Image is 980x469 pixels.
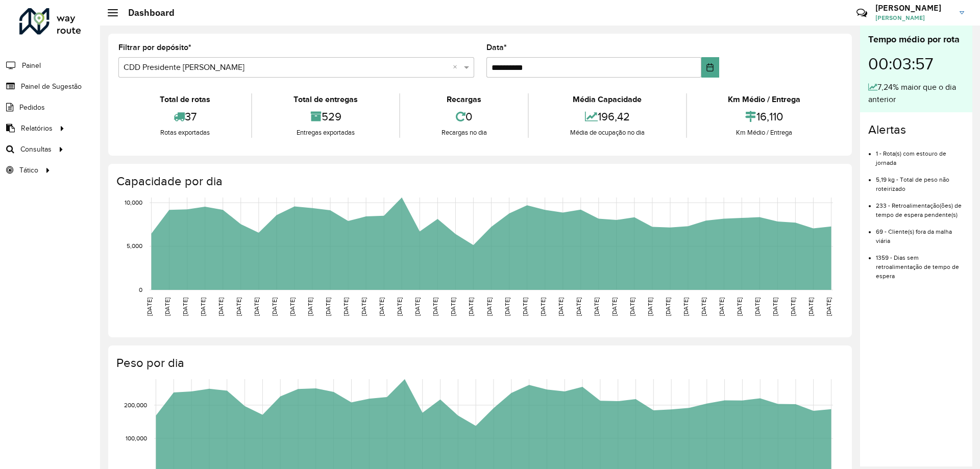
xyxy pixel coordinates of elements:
[19,165,38,176] span: Tático
[486,298,493,316] text: [DATE]
[19,102,45,113] span: Pedidos
[325,298,331,316] text: [DATE]
[450,298,456,316] text: [DATE]
[868,46,964,81] div: 00:03:57
[682,298,689,316] text: [DATE]
[690,106,839,128] div: 16,110
[253,298,260,316] text: [DATE]
[531,128,683,138] div: Média de ocupação no dia
[164,298,170,316] text: [DATE]
[876,219,964,245] li: 69 - Cliente(s) fora da malha viária
[121,128,249,138] div: Rotas exportadas
[414,298,421,316] text: [DATE]
[522,298,528,316] text: [DATE]
[403,128,525,138] div: Recargas no dia
[21,81,82,92] span: Painel de Sugestão
[875,3,952,13] h3: [PERSON_NAME]
[754,298,761,316] text: [DATE]
[118,41,191,54] label: Filtrar por depósito
[126,435,147,441] text: 100,000
[647,298,653,316] text: [DATE]
[453,61,461,73] span: Clear all
[531,93,683,106] div: Média Capacidade
[557,298,564,316] text: [DATE]
[593,298,600,316] text: [DATE]
[690,128,839,138] div: Km Médio / Entrega
[22,60,41,71] span: Painel
[200,298,206,316] text: [DATE]
[116,174,842,189] h4: Capacidade por dia
[271,298,278,316] text: [DATE]
[504,298,510,316] text: [DATE]
[486,41,507,54] label: Data
[289,298,296,316] text: [DATE]
[718,298,725,316] text: [DATE]
[118,7,175,18] h2: Dashboard
[876,167,964,193] li: 5,19 kg - Total de peso não roteirizado
[255,93,396,106] div: Total de entregas
[868,33,964,46] div: Tempo médio por rota
[255,128,396,138] div: Entregas exportadas
[665,298,671,316] text: [DATE]
[124,402,147,408] text: 200,000
[611,298,618,316] text: [DATE]
[255,106,396,128] div: 529
[121,106,249,128] div: 37
[790,298,796,316] text: [DATE]
[116,356,842,371] h4: Peso por dia
[235,298,242,316] text: [DATE]
[125,199,142,206] text: 10,000
[540,298,546,316] text: [DATE]
[736,298,743,316] text: [DATE]
[20,144,52,155] span: Consultas
[629,298,635,316] text: [DATE]
[139,286,142,293] text: 0
[807,298,814,316] text: [DATE]
[146,298,153,316] text: [DATE]
[403,106,525,128] div: 0
[868,122,964,137] h4: Alertas
[825,298,832,316] text: [DATE]
[876,245,964,281] li: 1359 - Dias sem retroalimentação de tempo de espera
[875,13,952,22] span: [PERSON_NAME]
[700,298,707,316] text: [DATE]
[360,298,367,316] text: [DATE]
[432,298,438,316] text: [DATE]
[127,243,142,250] text: 5,000
[575,298,582,316] text: [DATE]
[378,298,385,316] text: [DATE]
[121,93,249,106] div: Total de rotas
[701,57,719,78] button: Choose Date
[468,298,474,316] text: [DATE]
[307,298,313,316] text: [DATE]
[217,298,224,316] text: [DATE]
[772,298,778,316] text: [DATE]
[876,141,964,167] li: 1 - Rota(s) com estouro de jornada
[531,106,683,128] div: 196,42
[182,298,188,316] text: [DATE]
[851,2,873,24] a: Contato Rápido
[396,298,403,316] text: [DATE]
[21,123,53,134] span: Relatórios
[342,298,349,316] text: [DATE]
[690,93,839,106] div: Km Médio / Entrega
[868,81,964,106] div: 7,24% maior que o dia anterior
[403,93,525,106] div: Recargas
[876,193,964,219] li: 233 - Retroalimentação(ões) de tempo de espera pendente(s)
